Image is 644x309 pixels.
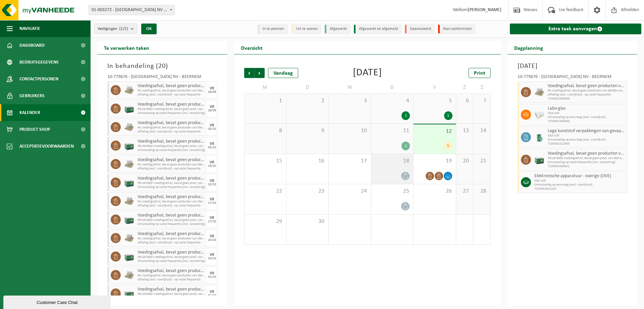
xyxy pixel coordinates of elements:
[244,68,254,78] span: Vorige
[138,157,206,163] span: Voedingsafval, bevat geen producten van dierlijke oorsprong, gemengde verpakking (exclusief glas)
[548,89,626,93] span: PA voedingsafval, bevat geen producten van dierlijke oorspr,
[290,157,325,165] span: 16
[138,185,206,189] span: Omwisseling op vaste frequentie (incl. verwerking)
[248,97,283,105] span: 1
[417,157,452,165] span: 19
[124,85,134,95] img: LP-PA-00000-WDN-11
[124,215,134,225] img: PB-LB-0680-HPE-GN-01
[468,7,501,12] strong: [PERSON_NAME]
[456,81,473,93] td: Z
[138,287,206,292] span: Voedingsafval, bevat geen producten van dierlijke oorsprong, gemengde verpakking (exclusief glas)
[208,183,216,186] div: 10/10
[138,241,206,245] span: Afhaling (excl. voorrijkost) - op vaste frequentie
[138,102,206,107] span: Voedingsafval, bevat geen producten van dierlijke oorsprong, gemengde verpakking (exclusief glas)
[548,83,626,89] span: Voedingsafval, bevat geen producten van dierlijke oorsprong, gemengde verpakking (exclusief glas)
[138,163,206,167] span: PA voedingsafval, bevat geen producten van dierlijke oorspr,
[94,24,137,34] button: Vestigingen(2/2)
[460,157,470,165] span: 20
[354,25,401,34] li: Afgewerkt en afgemeld
[19,37,45,54] span: Dashboard
[210,160,214,164] div: VR
[534,183,626,187] span: Omwisseling op aanvraag (excl. voorrijkost)
[290,188,325,195] span: 23
[138,218,206,222] span: PB-LB-0680 Voedingsafval, bevat geen prod, van dierl oorspr
[210,253,214,257] div: VR
[89,5,174,15] span: 01-003272 - BELGOSUC NV - BEERNEM
[248,188,283,195] span: 22
[138,259,206,263] span: Omwisseling op vaste frequentie (incl. verwerking)
[138,274,206,278] span: PA voedingsafval, bevat geen producten van dierlijke oorspr,
[375,157,410,165] span: 18
[210,290,214,294] div: VR
[534,87,544,97] img: LP-PA-00000-WDN-11
[444,111,452,120] div: 1
[210,86,214,90] div: VR
[375,188,410,195] span: 25
[124,270,134,280] img: LP-PA-00000-WDN-11
[534,173,626,179] span: Elektronische apparatuur - overige (OVE)
[107,75,217,81] div: 10-779676 - [GEOGRAPHIC_DATA] NV - BEERNEM
[548,151,626,156] span: Voedingsafval, bevat geen producten van dierlijke oorsprong, gemengde verpakking (exclusief glas)
[138,107,206,111] span: PB-LB-0680 Voedingsafval, bevat geen prod, van dierl oorspr
[332,97,367,105] span: 3
[124,252,134,262] img: PB-LB-0680-HPE-GN-01
[138,231,206,237] span: Voedingsafval, bevat geen producten van dierlijke oorsprong, gemengde verpakking (exclusief glas)
[290,127,325,134] span: 9
[518,61,628,71] h3: [DATE]
[208,238,216,242] div: 24/10
[210,271,214,275] div: VR
[417,128,452,135] span: 12
[98,24,128,34] span: Vestigingen
[97,41,156,54] h2: Te verwerken taken
[460,97,470,105] span: 6
[258,25,288,34] li: In te plannen
[510,24,642,34] a: Extra taak aanvragen
[138,167,206,171] span: Afhaling (excl. voorrijkost) - op vaste frequentie
[548,119,626,123] span: T250002468838
[138,89,206,93] span: PA voedingsafval, bevat geen producten van dierlijke oorspr,
[208,146,216,149] div: 03/10
[234,41,269,54] h2: Overzicht
[19,87,45,104] span: Gebruikers
[124,233,134,243] img: LP-PA-00000-WDN-11
[375,97,410,105] span: 4
[444,142,452,150] div: 5
[19,20,40,37] span: Navigatie
[138,292,206,296] span: PB-LB-0680 Voedingsafval, bevat geen prod, van dierl oorspr
[124,159,134,169] img: LP-PA-00000-WDN-11
[138,111,206,115] span: Omwisseling op vaste frequentie (incl. verwerking)
[138,237,206,241] span: PA voedingsafval, bevat geen producten van dierlijke oorspr,
[138,126,206,130] span: PA voedingsafval, bevat geen producten van dierlijke oorspr,
[417,97,452,105] span: 5
[208,109,216,112] div: 26/09
[291,25,321,34] li: Uit te voeren
[124,288,134,299] img: PB-LB-0680-HPE-GN-01
[138,250,206,255] span: Voedingsafval, bevat geen producten van dierlijke oorsprong, gemengde verpakking (exclusief glas)
[548,160,626,164] span: Omwisseling op vaste frequentie (incl. verwerking)
[460,188,470,195] span: 27
[417,188,452,195] span: 26
[19,54,59,71] span: Bedrijfsgegevens
[477,127,487,134] span: 14
[548,128,626,134] span: Lege kunststof verpakkingen van gevaarlijke stoffen
[138,144,206,148] span: PB-LB-0680 Voedingsafval, bevat geen prod, van dierl oorspr
[375,127,410,134] span: 11
[138,200,206,204] span: PA voedingsafval, bevat geen producten van dierlijke oorspr,
[138,194,206,200] span: Voedingsafval, bevat geen producten van dierlijke oorsprong, gemengde verpakking (exclusief glas)
[138,148,206,152] span: Omwisseling op vaste frequentie (incl. verwerking)
[138,176,206,181] span: Voedingsafval, bevat geen producten van dierlijke oorsprong, gemengde verpakking (exclusief glas)
[290,97,325,105] span: 2
[548,106,626,111] span: Labo-glas
[414,81,456,93] td: V
[248,157,283,165] span: 15
[438,25,475,34] li: Non-conformiteit
[248,127,283,134] span: 8
[89,5,175,15] span: 01-003272 - BELGOSUC NV - BEERNEM
[534,110,544,120] img: PB-LB-0680-HPE-GY-02
[3,294,112,309] iframe: chat widget
[210,234,214,238] div: VR
[477,97,487,105] span: 7
[124,141,134,151] img: PB-LB-0680-HPE-GN-01
[208,90,216,94] div: 26/09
